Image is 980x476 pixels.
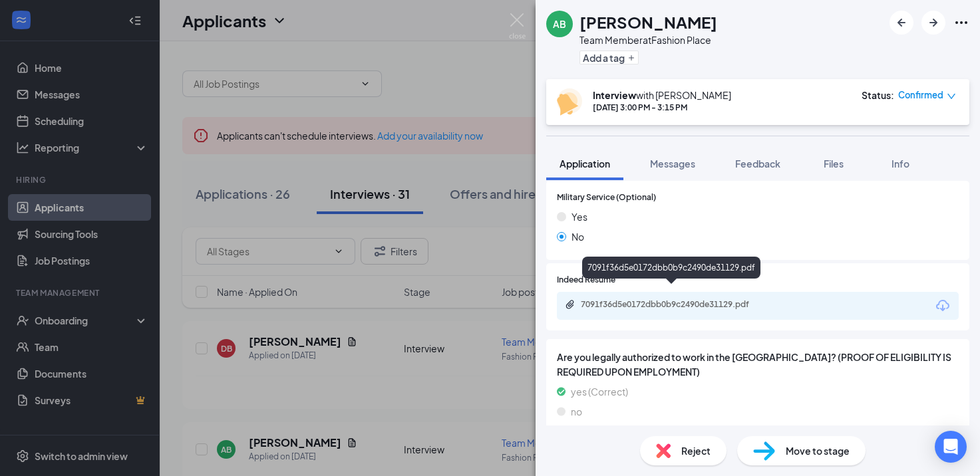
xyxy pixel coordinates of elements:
div: with [PERSON_NAME] [593,88,731,102]
svg: ArrowRight [925,15,941,31]
button: ArrowLeftNew [890,11,913,35]
div: Status : [862,88,894,102]
div: Team Member at Fashion Place [579,33,717,47]
div: Open Intercom Messenger [935,431,967,463]
span: Messages [650,158,695,170]
svg: Ellipses [953,15,969,31]
span: No [572,229,584,244]
a: Paperclip7091f36d5e0172dbb0b9c2490de31129.pdf [565,299,780,312]
div: AB [553,17,566,31]
span: Yes [572,209,587,224]
span: Info [892,158,909,170]
span: no [571,404,582,419]
span: Indeed Resume [557,274,615,287]
button: ArrowRight [921,11,945,35]
span: Feedback [735,158,780,170]
h1: [PERSON_NAME] [579,11,717,33]
div: 7091f36d5e0172dbb0b9c2490de31129.pdf [582,257,760,279]
svg: Paperclip [565,299,575,310]
span: Application [560,158,610,170]
div: [DATE] 3:00 PM - 3:15 PM [593,102,731,113]
span: Files [824,158,844,170]
svg: Plus [627,54,635,62]
span: Reject [681,443,711,458]
span: yes (Correct) [571,384,628,399]
span: Military Service (Optional) [557,191,656,204]
svg: ArrowLeftNew [894,15,909,31]
span: down [947,92,956,101]
span: Confirmed [898,88,943,102]
span: Move to stage [786,443,850,458]
b: Interview [593,89,636,101]
button: PlusAdd a tag [579,51,639,64]
div: 7091f36d5e0172dbb0b9c2490de31129.pdf [581,299,767,310]
span: Are you legally authorized to work in the [GEOGRAPHIC_DATA]? (PROOF OF ELIGIBILITY IS REQUIRED UP... [557,350,959,379]
svg: Download [935,298,951,314]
